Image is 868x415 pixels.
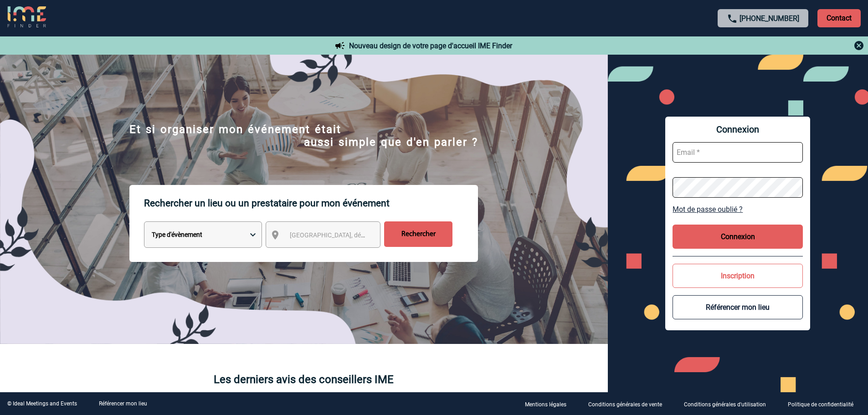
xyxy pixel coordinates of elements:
button: Connexion [673,225,803,249]
a: [PHONE_NUMBER] [740,14,799,23]
a: Politique de confidentialité [781,400,868,408]
a: Mentions légales [518,400,581,408]
input: Rechercher [384,221,452,247]
a: Référencer mon lieu [99,400,147,407]
p: Politique de confidentialité [788,401,853,408]
span: Connexion [673,124,803,135]
a: Conditions générales d'utilisation [677,400,781,408]
p: Mentions légales [525,401,566,408]
input: Email * [673,142,803,163]
button: Inscription [673,264,803,288]
img: call-24-px.png [727,13,738,24]
button: Référencer mon lieu [673,295,803,319]
p: Conditions générales d'utilisation [684,401,766,408]
p: Rechercher un lieu ou un prestataire pour mon événement [144,185,478,221]
a: Conditions générales de vente [581,400,677,408]
span: [GEOGRAPHIC_DATA], département, région... [290,231,416,239]
div: © Ideal Meetings and Events [7,400,77,407]
p: Contact [817,9,861,27]
p: Conditions générales de vente [588,401,662,408]
a: Mot de passe oublié ? [673,205,803,214]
